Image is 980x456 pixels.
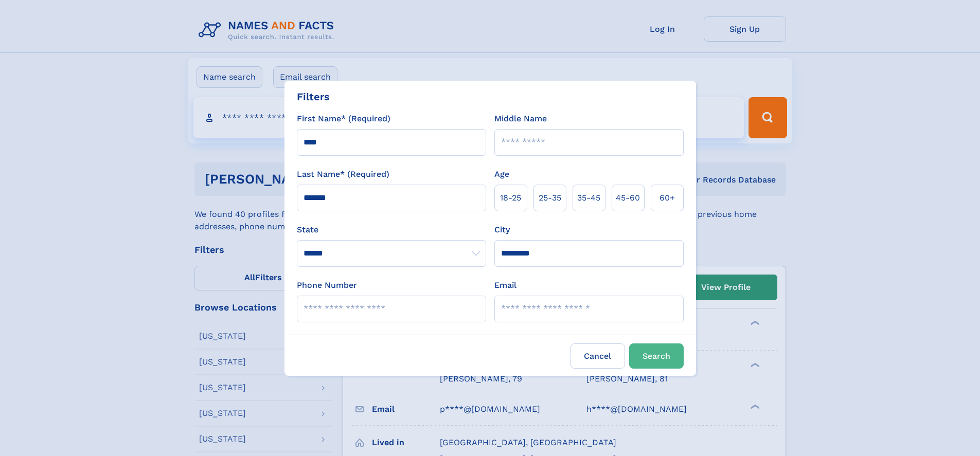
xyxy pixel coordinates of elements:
[571,343,625,369] label: Cancel
[660,192,675,204] span: 60+
[494,168,509,180] label: Age
[297,224,486,236] label: State
[297,113,390,125] label: First Name* (Required)
[297,279,357,291] label: Phone Number
[539,192,561,204] span: 25‑35
[494,279,516,291] label: Email
[616,192,640,204] span: 45‑60
[297,168,389,180] label: Last Name* (Required)
[577,192,600,204] span: 35‑45
[500,192,521,204] span: 18‑25
[297,89,330,104] div: Filters
[629,343,684,369] button: Search
[494,113,547,125] label: Middle Name
[494,224,510,236] label: City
